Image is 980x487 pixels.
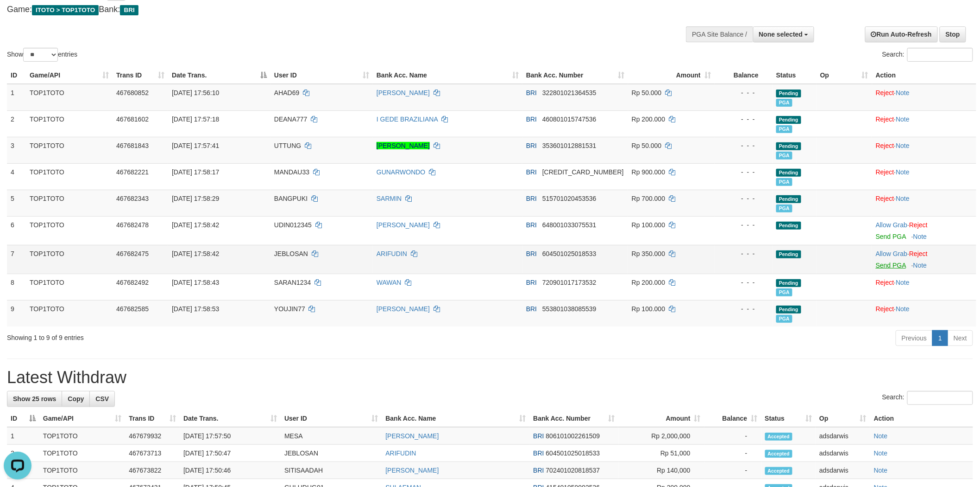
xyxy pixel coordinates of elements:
[274,250,308,257] span: JEBLOSAN
[377,305,430,313] a: [PERSON_NAME]
[907,48,973,62] input: Search:
[172,250,219,257] span: [DATE] 17:58:42
[542,168,624,176] span: Copy 579901004024501 to clipboard
[26,110,113,137] td: TOP1TOTO
[817,67,872,84] th: Op: activate to sort column ascending
[876,221,909,229] span: ·
[765,433,793,441] span: Accepted
[526,279,537,286] span: BRI
[632,250,665,257] span: Rp 350.000
[116,89,149,96] span: 467680852
[373,67,522,84] th: Bank Acc. Name: activate to sort column ascending
[761,410,816,427] th: Status: activate to sort column ascending
[7,427,39,445] td: 1
[876,195,894,202] a: Reject
[776,169,801,177] span: Pending
[876,142,894,149] a: Reject
[542,115,597,123] span: Copy 460801015747536 to clipboard
[618,462,704,479] td: Rp 140,000
[39,445,125,462] td: TOP1TOTO
[113,67,168,84] th: Trans ID: activate to sort column ascending
[704,445,761,462] td: -
[180,462,281,479] td: [DATE] 17:50:46
[26,216,113,245] td: TOP1TOTO
[172,195,219,202] span: [DATE] 17:58:29
[776,205,792,212] span: Marked by adsdarwis
[281,462,382,479] td: SITISAADAH
[876,221,907,229] a: Allow Grab
[274,89,299,96] span: AHAD69
[116,221,149,229] span: 467682478
[932,330,948,346] a: 1
[896,168,910,176] a: Note
[377,89,430,96] a: [PERSON_NAME]
[7,391,62,407] a: Show 25 rows
[718,88,769,97] div: - - -
[907,391,973,405] input: Search:
[529,410,618,427] th: Bank Acc. Number: activate to sort column ascending
[23,48,58,62] select: Showentries
[876,262,906,269] a: Send PGA
[281,410,382,427] th: User ID: activate to sort column ascending
[872,300,976,327] td: ·
[377,279,402,286] a: WAWAN
[816,462,870,479] td: adsdarwis
[896,115,910,123] a: Note
[26,67,113,84] th: Game/API: activate to sort column ascending
[759,31,803,38] span: None selected
[39,462,125,479] td: TOP1TOTO
[776,195,801,203] span: Pending
[526,142,537,149] span: BRI
[168,67,270,84] th: Date Trans.: activate to sort column descending
[872,163,976,190] td: ·
[776,90,801,97] span: Pending
[7,84,26,111] td: 1
[876,250,907,257] a: Allow Grab
[909,221,928,229] a: Reject
[542,305,597,313] span: Copy 553801038085539 to clipboard
[385,449,416,457] a: ARIFUDIN
[7,445,39,462] td: 2
[776,250,801,258] span: Pending
[876,89,894,96] a: Reject
[913,233,927,240] a: Note
[632,221,665,229] span: Rp 100.000
[172,221,219,229] span: [DATE] 17:58:42
[533,467,544,474] span: BRI
[116,305,149,313] span: 467682585
[526,168,537,176] span: BRI
[274,115,308,123] span: DEANA777
[546,432,600,440] span: Copy 806101002261509 to clipboard
[270,67,373,84] th: User ID: activate to sort column ascending
[26,84,113,111] td: TOP1TOTO
[718,220,769,230] div: - - -
[281,427,382,445] td: MESA
[896,142,910,149] a: Note
[876,250,909,257] span: ·
[715,67,773,84] th: Balance
[125,427,180,445] td: 467679932
[776,125,792,133] span: Marked by adsdarwis
[618,427,704,445] td: Rp 2,000,000
[765,467,793,475] span: Accepted
[172,142,219,149] span: [DATE] 17:57:41
[896,89,910,96] a: Note
[7,67,26,84] th: ID
[704,462,761,479] td: -
[776,142,801,150] span: Pending
[896,330,933,346] a: Previous
[382,410,529,427] th: Bank Acc. Name: activate to sort column ascending
[116,195,149,202] span: 467682343
[7,216,26,245] td: 6
[526,250,537,257] span: BRI
[526,89,537,96] span: BRI
[776,288,792,296] span: PGA
[940,26,966,42] a: Stop
[125,410,180,427] th: Trans ID: activate to sort column ascending
[274,279,311,286] span: SARAN1234
[7,274,26,300] td: 8
[773,67,817,84] th: Status
[32,5,99,15] span: ITOTO > TOP1TOTO
[816,427,870,445] td: adsdarwis
[180,427,281,445] td: [DATE] 17:57:50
